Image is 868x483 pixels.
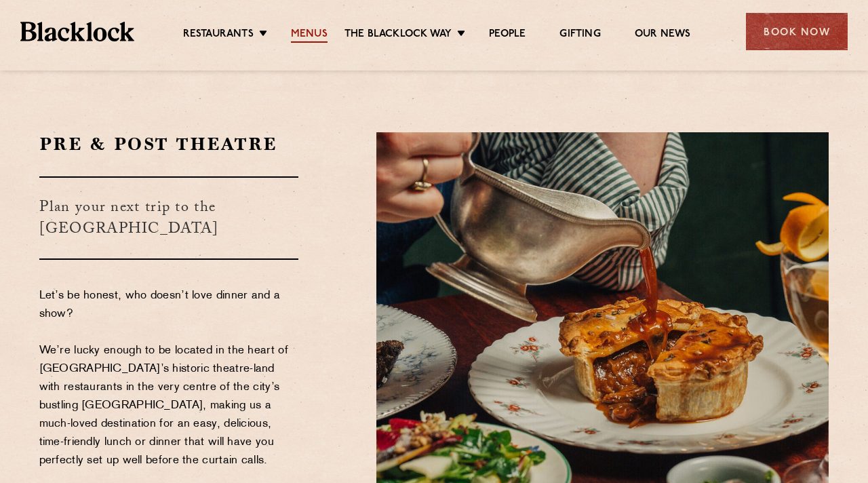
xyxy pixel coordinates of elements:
a: Our News [635,28,691,43]
h2: Pre & Post Theatre [39,132,299,156]
a: People [489,28,526,43]
a: Menus [291,28,328,43]
div: Book Now [746,13,848,50]
h3: Plan your next trip to the [GEOGRAPHIC_DATA] [39,176,299,260]
a: Gifting [559,28,600,43]
a: Restaurants [183,28,254,43]
img: BL_Textured_Logo-footer-cropped.svg [20,22,134,41]
a: The Blacklock Way [344,28,452,43]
